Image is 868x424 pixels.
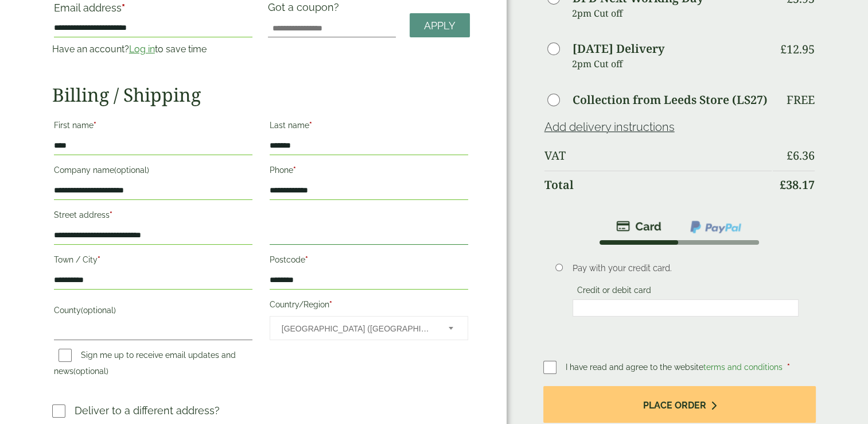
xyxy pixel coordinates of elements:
label: Sign me up to receive email updates and news [54,350,236,379]
a: Add delivery instructions [544,120,675,134]
label: Postcode [270,252,468,271]
span: United Kingdom (UK) [282,317,433,341]
abbr: required [787,363,790,372]
p: Free [787,93,815,107]
p: Have an account? to save time [52,43,254,56]
span: £ [780,177,786,192]
abbr: required [94,121,96,130]
a: Apply [410,13,470,38]
a: terms and conditions [703,363,783,372]
abbr: required [305,255,308,264]
p: Deliver to a different address? [75,403,220,418]
img: stripe.png [616,219,661,233]
iframe: Secure card payment input frame [576,303,795,313]
p: 2pm Cut off [572,55,772,72]
img: ppcp-gateway.png [689,219,742,234]
label: First name [54,117,252,137]
label: Town / City [54,252,252,271]
h2: Billing / Shipping [52,84,470,106]
p: Pay with your credit card. [573,262,798,275]
abbr: required [293,165,296,175]
label: Collection from Leeds Store (LS27) [573,94,768,106]
span: (optional) [73,367,108,376]
input: Sign me up to receive email updates and news(optional) [59,349,72,362]
span: I have read and agree to the website [566,363,785,372]
label: Country/Region [270,296,468,316]
span: (optional) [81,306,116,315]
th: Total [544,171,772,199]
span: Apply [424,20,456,32]
p: 2pm Cut off [572,5,772,22]
label: Credit or debit card [573,286,656,298]
label: Last name [270,117,468,137]
label: Street address [54,207,252,226]
abbr: required [309,121,312,130]
abbr: required [98,255,100,264]
label: Email address [54,3,252,19]
span: Country/Region [270,316,468,340]
span: (optional) [114,165,149,175]
abbr: required [110,210,112,219]
abbr: required [122,2,125,14]
button: Place order [543,386,816,423]
label: [DATE] Delivery [573,43,664,55]
label: Phone [270,162,468,182]
span: £ [780,41,787,57]
label: Company name [54,162,252,182]
abbr: required [329,300,332,309]
bdi: 6.36 [787,148,815,163]
bdi: 12.95 [780,41,815,57]
bdi: 38.17 [780,177,815,192]
label: County [54,302,252,322]
label: Got a coupon? [268,1,344,19]
a: Log in [129,44,155,55]
th: VAT [544,142,772,169]
span: £ [787,148,793,163]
